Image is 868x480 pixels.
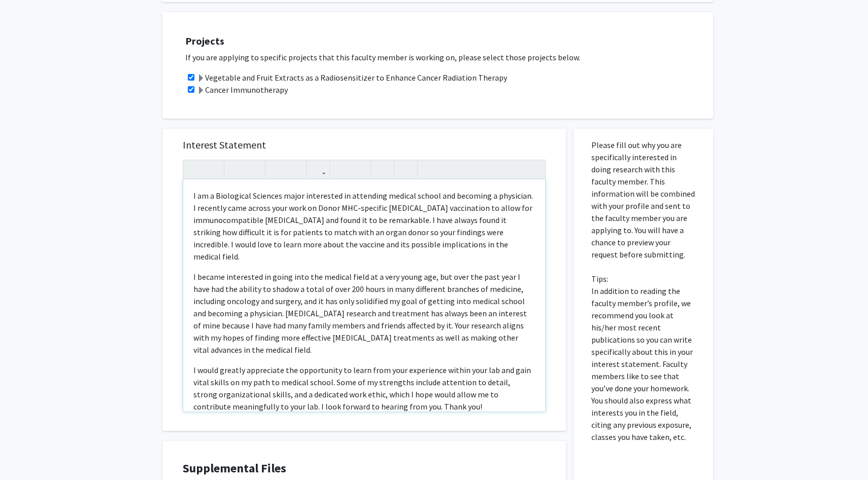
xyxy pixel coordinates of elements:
label: Vegetable and Fruit Extracts as a Radiosensitizer to Enhance Cancer Radiation Therapy [197,71,507,84]
p: I would greatly appreciate the opportunity to learn from your experience within your lab and gain... [193,364,535,413]
button: Subscript [286,160,304,178]
h4: Supplemental Files [183,461,546,476]
button: Unordered list [332,160,350,178]
button: Superscript [268,160,286,178]
button: Redo (Ctrl + Y) [204,160,221,178]
button: Fullscreen [525,160,543,178]
div: Note to users with screen readers: Please press Alt+0 or Option+0 to deactivate our accessibility... [183,179,545,412]
label: Cancer Immunotherapy [197,84,288,96]
h5: Interest Statement [183,139,546,151]
button: Link [309,160,327,178]
button: Strong (Ctrl + B) [227,160,245,178]
p: I became interested in going into the medical field at a very young age, but over the past year I... [193,271,535,356]
button: Emphasis (Ctrl + I) [245,160,262,178]
strong: Projects [185,34,224,47]
iframe: Chat [8,434,43,472]
button: Remove format [374,160,391,178]
p: Please fill out why you are specifically interested in doing research with this faculty member. T... [591,139,695,443]
button: Undo (Ctrl + Z) [186,160,204,178]
button: Insert horizontal rule [397,160,415,178]
p: If you are applying to specific projects that this faculty member is working on, please select th... [185,51,703,63]
button: Ordered list [350,160,368,178]
p: I am a Biological Sciences major interested in attending medical school and becoming a physician.... [193,190,535,263]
